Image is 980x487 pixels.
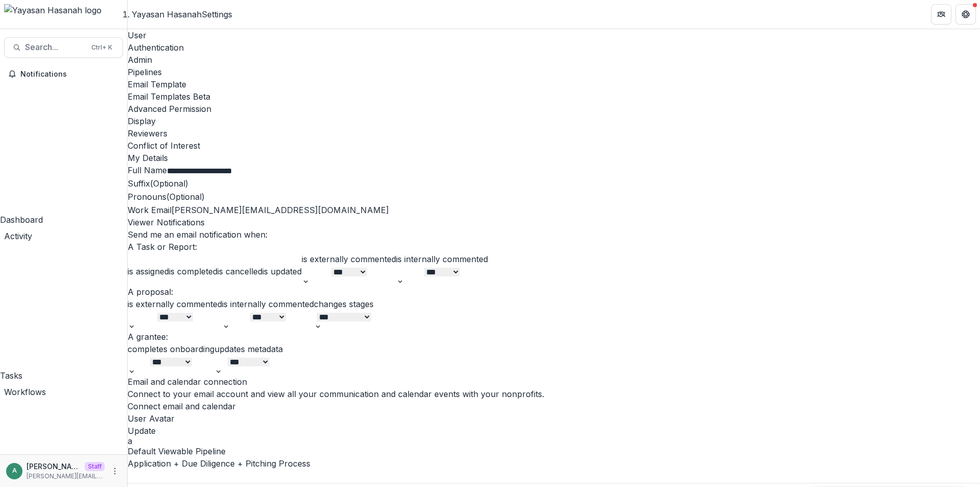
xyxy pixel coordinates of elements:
[128,445,980,457] h2: Default Viewable Pipeline
[128,29,980,41] a: User
[128,41,980,54] a: Authentication
[128,216,980,228] h2: Viewer Notifications
[4,387,46,397] span: Workflows
[109,465,121,477] button: More
[12,468,17,474] div: anveet@trytemelio.com
[128,90,980,103] a: Email Templates Beta
[302,254,396,264] label: is externally commented
[128,388,980,400] p: Connect to your email account and view all your communication and calendar events with your nonpr...
[217,266,262,276] label: is cancelled
[132,8,232,20] div: Yayasan Hasanah Settings
[128,192,166,202] span: Pronouns
[128,54,980,66] a: Admin
[128,204,980,216] div: [PERSON_NAME][EMAIL_ADDRESS][DOMAIN_NAME]
[128,266,169,276] label: is assigned
[128,127,980,140] a: Reviewers
[128,115,980,127] a: Display
[128,412,980,425] h2: User Avatar
[4,37,123,58] button: Search...
[4,66,123,82] button: Notifications
[166,192,205,202] span: (Optional)
[89,42,114,53] div: Ctrl + K
[931,4,951,25] button: Partners
[128,299,222,309] label: is externally commented
[128,152,980,164] h2: My Details
[314,299,374,309] label: changes stages
[128,165,167,175] span: Full Name
[128,376,980,388] h2: Email and calendar connection
[128,178,150,189] span: Suffix
[955,4,976,25] button: Get Help
[128,331,980,343] h3: A grantee:
[132,8,232,20] nav: breadcrumb
[262,266,302,276] label: is updated
[128,66,980,78] a: Pipelines
[128,457,980,470] div: Application + Due Diligence + Pitching Process
[169,266,217,276] label: is completed
[214,344,283,354] label: updates metadata
[4,4,123,16] img: Yayasan Hasanah logo
[27,472,105,481] p: [PERSON_NAME][EMAIL_ADDRESS][DOMAIN_NAME]
[150,178,188,189] span: (Optional)
[128,229,267,240] span: Send me an email notification when:
[193,91,210,102] span: Beta
[128,400,236,412] button: Connect email and calendar
[128,90,980,103] div: Email Templates
[20,70,119,79] span: Notifications
[128,140,980,152] a: Conflict of Interest
[128,103,980,115] a: Advanced Permission
[128,205,171,215] span: Work Email
[27,461,81,472] p: [PERSON_NAME][EMAIL_ADDRESS][DOMAIN_NAME]
[128,241,980,253] h3: A Task or Report:
[4,231,32,241] span: Activity
[85,462,105,471] p: Staff
[222,299,314,309] label: is internally commented
[128,78,980,90] a: Email Template
[128,344,214,354] label: completes onboarding
[25,42,85,52] span: Search...
[128,425,156,437] button: Update
[128,286,980,298] h3: A proposal:
[128,437,980,445] div: anveet@trytemelio.com
[396,254,488,264] label: is internally commented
